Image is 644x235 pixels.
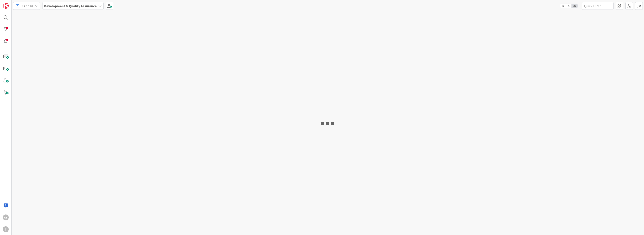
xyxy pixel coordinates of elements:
b: Development & Quality Assurance [44,4,97,8]
img: Visit kanbanzone.com [3,3,9,9]
span: Kanban [22,3,33,8]
span: 2x [566,4,572,8]
input: Quick Filter... [582,2,614,10]
div: RB [3,214,9,220]
div: T [3,226,9,232]
span: 3x [572,4,577,8]
span: 1x [560,4,566,8]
